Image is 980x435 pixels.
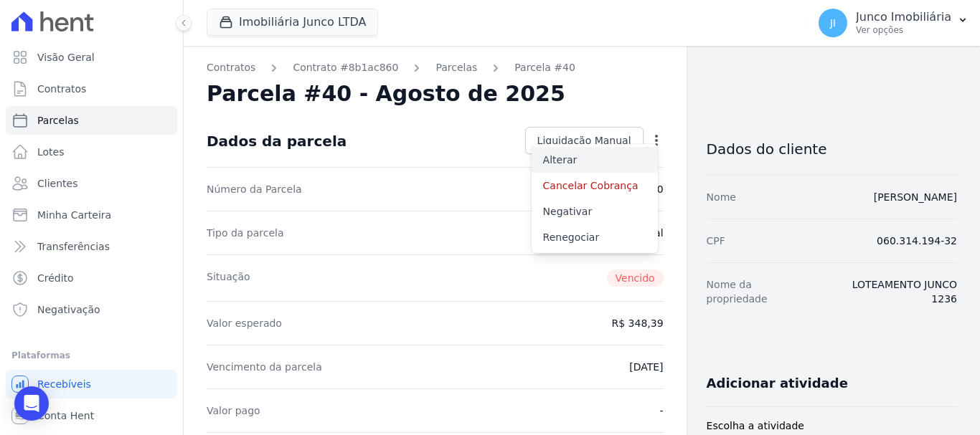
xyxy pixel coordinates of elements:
a: Transferências [6,232,177,261]
dt: Valor pago [207,403,260,418]
a: Parcelas [6,106,177,135]
a: Parcela #40 [514,60,575,75]
span: Negativação [37,302,100,317]
a: Alterar [532,147,658,173]
span: Minha Carteira [37,208,111,222]
span: Recebíveis [37,377,91,391]
span: Vencido [607,269,664,287]
a: Visão Geral [6,43,177,72]
a: Liquidação Manual [525,127,644,154]
h2: Parcela #40 - Agosto de 2025 [207,81,565,107]
a: [PERSON_NAME] [874,191,957,203]
h3: Dados do cliente [707,140,957,158]
div: Plataformas [11,347,171,364]
a: Negativar [532,199,658,224]
dt: Valor esperado [207,316,282,330]
a: Minha Carteira [6,201,177,229]
p: Ver opções [856,24,951,36]
span: Visão Geral [37,50,95,64]
a: Cancelar Cobrança [532,173,658,199]
dd: R$ 348,39 [612,316,664,330]
span: Conta Hent [37,408,94,423]
dd: LOTEAMENTO JUNCO 1236 [826,277,957,306]
span: Parcelas [37,113,79,128]
p: Junco Imobiliária [856,10,951,24]
h3: Adicionar atividade [707,375,848,392]
span: Clientes [37,176,77,191]
dt: Nome da propriedade [707,277,814,306]
a: Contratos [207,60,255,75]
span: Crédito [37,271,74,285]
dt: Tipo da parcela [207,226,284,240]
label: Escolha a atividade [707,419,957,434]
dt: Nome [707,190,736,204]
span: JI [830,18,836,28]
dt: Número da Parcela [207,182,302,196]
button: Imobiliária Junco LTDA [207,9,378,36]
span: Contratos [37,82,86,96]
span: Transferências [37,239,110,254]
dd: - [660,403,664,418]
dt: Situação [207,269,250,287]
span: Liquidação Manual [537,133,631,148]
a: Contratos [6,75,177,103]
nav: Breadcrumb [207,60,664,75]
a: Conta Hent [6,401,177,430]
a: Parcelas [435,60,477,75]
a: Lotes [6,138,177,166]
a: Renegociar [532,224,658,250]
a: Clientes [6,169,177,198]
a: Recebíveis [6,370,177,398]
div: Open Intercom Messenger [14,386,49,421]
div: Dados da parcela [207,133,347,150]
dd: [DATE] [629,360,663,374]
dd: 060.314.194-32 [877,234,957,248]
dt: Vencimento da parcela [207,360,322,374]
a: Negativação [6,295,177,324]
button: JI Junco Imobiliária Ver opções [807,3,980,43]
span: Lotes [37,145,65,159]
a: Crédito [6,264,177,292]
dt: CPF [707,234,725,248]
a: Contrato #8b1ac860 [293,60,398,75]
